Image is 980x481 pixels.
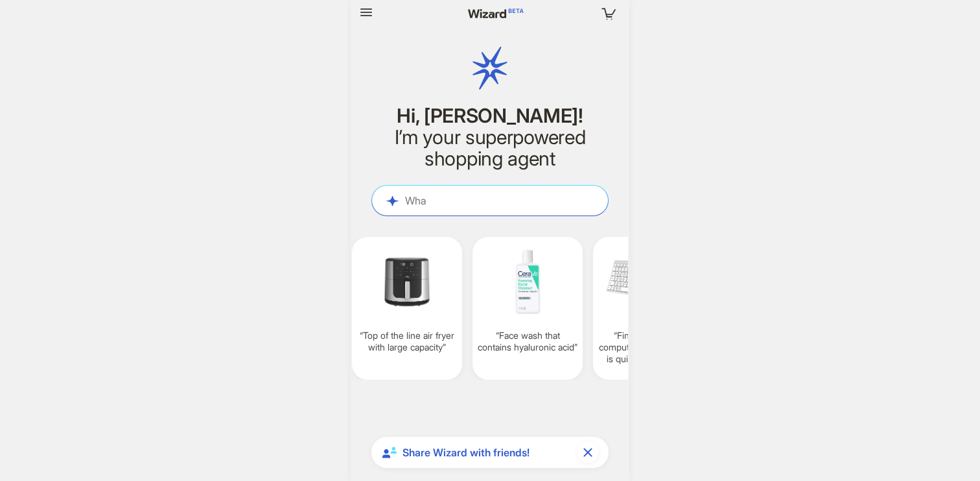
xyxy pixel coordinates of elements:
[478,245,577,319] img: Face%20wash%20that%20contains%20hyaluronic%20acid-6f0c777e.png
[472,237,583,380] div: Face wash that contains hyaluronic acid
[357,245,457,319] img: Top%20of%20the%20line%20air%20fryer%20with%20large%20capacity-d8b2d60f.png
[371,437,609,468] div: Share Wizard with friends!
[593,237,703,380] div: Find a Bluetooth computer keyboard, that is quiet, durable, and has long battery life
[598,245,698,319] img: Find%20a%20Bluetooth%20computer%20keyboard_%20that%20is%20quiet_%20durable_%20and%20has%20long%20...
[352,237,462,380] div: Top of the line air fryer with large capacity
[371,127,609,169] h2: I’m your superpowered shopping agent
[371,105,609,127] h1: Hi, [PERSON_NAME]!
[478,330,577,353] q: Face wash that contains hyaluronic acid
[598,330,698,365] q: Find a Bluetooth computer keyboard, that is quiet, durable, and has long battery life
[357,330,457,353] q: Top of the line air fryer with large capacity
[402,446,572,460] span: Share Wizard with friends!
